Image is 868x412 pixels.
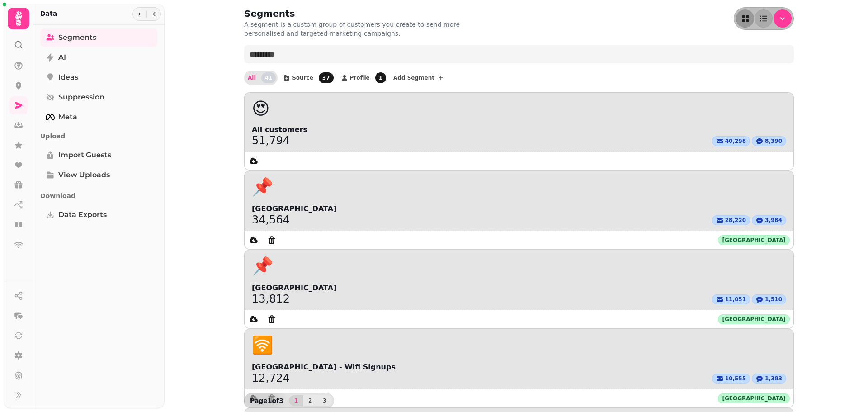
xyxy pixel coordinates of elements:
[725,137,746,145] span: 40,298
[58,112,77,123] span: Meta
[718,314,790,324] div: [GEOGRAPHIC_DATA]
[252,362,786,373] span: [GEOGRAPHIC_DATA] - Wifi Signups
[292,398,300,403] span: 1
[774,9,792,28] button: Menu
[40,48,157,66] a: AI
[252,124,786,135] span: All customers
[252,178,273,196] span: 📌
[252,257,273,275] span: 📌
[40,146,157,164] a: Import Guests
[252,336,273,355] span: 🛜
[319,72,334,83] span: 37
[40,88,157,106] a: Suppression
[263,231,281,249] button: Delete segment
[292,75,313,81] span: Source
[245,152,263,170] button: data export
[752,374,786,384] button: 1,383
[58,209,107,220] span: Data Exports
[725,217,746,224] span: 28,220
[317,395,332,406] button: 3
[252,373,290,384] a: 12,724
[40,128,157,144] p: Upload
[289,395,303,406] button: 1
[736,9,754,28] button: as-grid
[752,294,786,304] button: 1,510
[765,137,782,145] span: 8,390
[252,100,270,117] span: 😍
[40,9,57,18] h2: Data
[58,32,96,43] span: Segments
[40,188,157,204] p: Download
[307,398,314,403] span: 2
[244,7,418,20] h2: Segments
[375,72,386,83] span: 1
[755,9,773,28] button: as-table
[279,71,335,85] button: Source37
[58,72,78,83] span: Ideas
[752,215,786,225] button: 3,984
[725,296,746,303] span: 11,051
[321,398,328,403] span: 3
[58,92,104,103] span: Suppression
[245,389,263,407] button: data export
[712,374,750,384] button: 10,555
[58,150,111,161] span: Import Guests
[765,217,782,224] span: 3,984
[245,231,263,249] button: data export
[289,395,332,406] nav: Pagination
[252,135,290,146] span: 51,794
[337,71,388,85] button: Profile1
[244,71,278,85] button: All41
[263,389,281,407] button: Delete segment
[712,294,750,304] button: 11,051
[40,206,157,224] a: Data Exports
[245,310,263,328] button: data export
[752,136,786,146] button: 8,390
[390,71,448,85] button: Add Segment
[263,310,281,328] button: Delete segment
[248,75,256,81] span: All
[718,393,790,403] div: [GEOGRAPHIC_DATA]
[725,375,746,382] span: 10,555
[252,283,786,294] span: [GEOGRAPHIC_DATA]
[33,25,165,408] nav: Tabs
[712,215,750,225] button: 28,220
[252,204,786,214] span: [GEOGRAPHIC_DATA]
[246,396,287,405] p: Page 1 of 3
[765,296,782,303] span: 1,510
[58,170,110,180] span: View Uploads
[40,166,157,184] a: View Uploads
[261,72,276,83] span: 41
[252,214,290,225] a: 34,564
[40,28,157,47] a: Segments
[40,68,157,86] a: Ideas
[40,108,157,126] a: Meta
[244,20,476,38] p: A segment is a custom group of customers you create to send more personalised and targeted market...
[303,395,317,406] button: 2
[58,52,66,63] span: AI
[350,75,370,81] span: Profile
[712,136,750,146] button: 40,298
[393,75,434,81] span: Add Segment
[252,294,290,304] a: 13,812
[718,235,790,245] div: [GEOGRAPHIC_DATA]
[765,375,782,382] span: 1,383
